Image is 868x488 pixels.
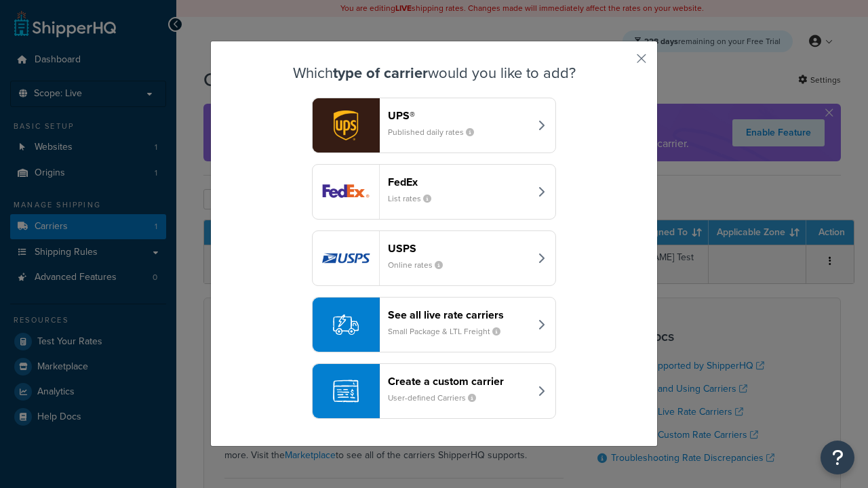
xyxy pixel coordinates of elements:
button: ups logoUPS®Published daily rates [312,98,556,153]
h3: Which would you like to add? [245,65,623,81]
button: usps logoUSPSOnline rates [312,230,556,286]
header: UPS® [388,109,530,122]
strong: type of carrier [333,62,428,84]
img: ups logo [313,98,379,152]
img: usps logo [313,231,379,285]
header: Create a custom carrier [388,375,530,388]
header: See all live rate carriers [388,308,530,321]
button: Create a custom carrierUser-defined Carriers [312,363,556,419]
img: fedEx logo [313,165,379,219]
small: Small Package & LTL Freight [388,325,511,338]
small: Published daily rates [388,126,485,138]
img: icon-carrier-liverate-becf4550.svg [333,312,359,338]
img: icon-carrier-custom-c93b8a24.svg [333,378,359,404]
small: List rates [388,192,442,205]
button: Open Resource Center [821,441,854,474]
header: USPS [388,242,530,255]
button: fedEx logoFedExList rates [312,164,556,220]
button: See all live rate carriersSmall Package & LTL Freight [312,297,556,352]
small: Online rates [388,259,454,271]
header: FedEx [388,176,530,188]
small: User-defined Carriers [388,392,487,404]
